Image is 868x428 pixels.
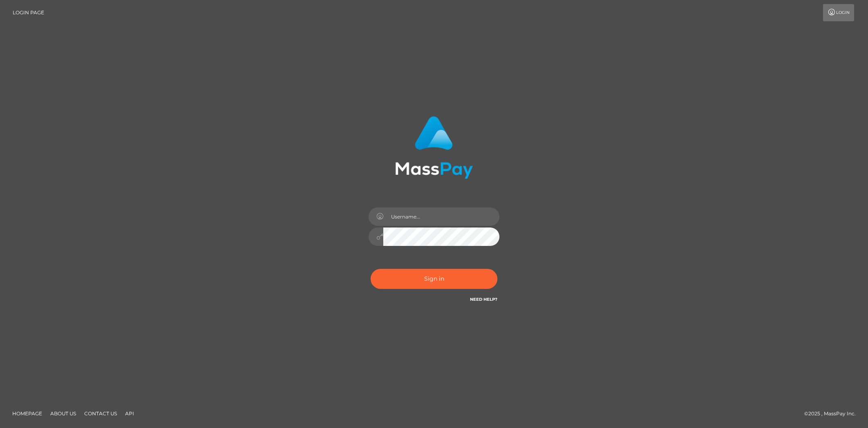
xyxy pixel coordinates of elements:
button: Sign in [371,269,497,289]
a: Need Help? [470,297,497,302]
a: Login [823,4,854,21]
img: MassPay Login [395,116,473,179]
a: Homepage [9,407,45,420]
input: Username... [383,207,499,226]
a: Login Page [13,4,44,21]
a: API [122,407,137,420]
a: Contact Us [81,407,120,420]
a: About Us [47,407,79,420]
div: © 2025 , MassPay Inc. [804,409,862,418]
